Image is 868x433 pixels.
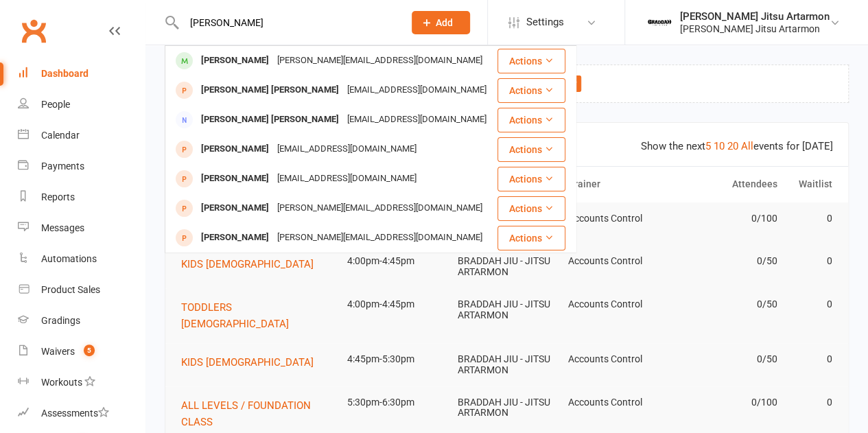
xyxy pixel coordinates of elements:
td: BRADDAH JIU - JITSU ARTARMON [451,288,562,331]
span: KIDS [DEMOGRAPHIC_DATA] [181,258,314,270]
div: Product Sales [41,284,100,295]
div: [PERSON_NAME] [197,228,273,248]
div: [PERSON_NAME] [197,169,273,189]
div: [EMAIL_ADDRESS][DOMAIN_NAME] [273,139,421,159]
th: Attendees [672,167,783,202]
button: Actions [497,226,565,250]
td: 0 [783,245,838,277]
td: 0 [783,288,838,320]
img: thumb_image1701639914.png [646,9,673,36]
span: Settings [526,7,564,38]
div: People [41,99,70,110]
button: Actions [497,137,565,162]
a: Gradings [18,305,145,336]
a: Waivers 5 [18,336,145,367]
td: 0/100 [672,202,783,235]
div: [PERSON_NAME][EMAIL_ADDRESS][DOMAIN_NAME] [273,198,486,218]
a: Workouts [18,367,145,398]
td: Accounts Control [562,202,672,235]
a: Reports [18,182,145,213]
div: [EMAIL_ADDRESS][DOMAIN_NAME] [343,110,491,130]
td: 0/100 [672,386,783,419]
a: 10 [714,140,725,152]
div: Dashboard [41,68,89,79]
div: [PERSON_NAME] Jitsu Artarmon [680,23,830,35]
a: Messages [18,213,145,244]
div: Show the next events for [DATE] [641,138,833,154]
div: [PERSON_NAME] [197,198,273,218]
button: Actions [497,167,565,191]
td: BRADDAH JIU - JITSU ARTARMON [451,386,562,430]
button: KIDS [DEMOGRAPHIC_DATA] [181,256,323,272]
div: Gradings [41,315,80,326]
div: Reports [41,191,75,202]
a: Calendar [18,120,145,151]
button: Actions [497,78,565,103]
div: [PERSON_NAME] [PERSON_NAME] [197,110,343,130]
div: Waivers [41,346,75,357]
td: 0/50 [672,288,783,320]
td: 4:00pm-4:45pm [341,288,451,320]
a: 20 [727,140,738,152]
div: [PERSON_NAME] [PERSON_NAME] [197,80,343,100]
button: Actions [497,196,565,221]
span: TODDLERS [DEMOGRAPHIC_DATA] [181,301,289,330]
span: KIDS [DEMOGRAPHIC_DATA] [181,356,314,368]
td: 4:00pm-4:45pm [341,245,451,277]
td: 0/50 [672,343,783,375]
div: [EMAIL_ADDRESS][DOMAIN_NAME] [343,80,491,100]
span: ALL LEVELS / FOUNDATION CLASS [181,399,311,428]
div: [PERSON_NAME] [197,139,273,159]
button: Add [412,11,470,34]
a: Payments [18,151,145,182]
a: Dashboard [18,58,145,89]
span: 5 [84,344,95,356]
td: 0 [783,386,838,419]
div: [PERSON_NAME][EMAIL_ADDRESS][DOMAIN_NAME] [273,51,486,71]
td: BRADDAH JIU - JITSU ARTARMON [451,343,562,386]
input: Search... [180,13,394,32]
a: Automations [18,244,145,274]
a: Clubworx [16,14,51,48]
span: Add [436,17,453,28]
button: Actions [497,49,565,73]
div: Automations [41,253,97,264]
div: [EMAIL_ADDRESS][DOMAIN_NAME] [273,169,421,189]
td: 4:45pm-5:30pm [341,343,451,375]
button: TODDLERS [DEMOGRAPHIC_DATA] [181,299,335,332]
button: KIDS [DEMOGRAPHIC_DATA] [181,354,323,371]
div: Payments [41,161,84,172]
td: Accounts Control [562,245,672,277]
td: Accounts Control [562,343,672,375]
div: Assessments [41,408,109,419]
td: Accounts Control [562,288,672,320]
a: Assessments [18,398,145,429]
div: Workouts [41,377,82,388]
div: Messages [41,222,84,233]
a: Product Sales [18,274,145,305]
a: All [741,140,753,152]
a: People [18,89,145,120]
button: Actions [497,108,565,132]
a: 5 [705,140,711,152]
td: 5:30pm-6:30pm [341,386,451,419]
td: Accounts Control [562,386,672,419]
div: Calendar [41,130,80,141]
div: [PERSON_NAME] Jitsu Artarmon [680,10,830,23]
td: 0 [783,202,838,235]
div: [PERSON_NAME][EMAIL_ADDRESS][DOMAIN_NAME] [273,228,486,248]
td: 0/50 [672,245,783,277]
th: Waitlist [783,167,838,202]
td: 0 [783,343,838,375]
div: [PERSON_NAME] [197,51,273,71]
button: ALL LEVELS / FOUNDATION CLASS [181,397,335,430]
td: BRADDAH JIU - JITSU ARTARMON [451,245,562,288]
th: Trainer [562,167,672,202]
